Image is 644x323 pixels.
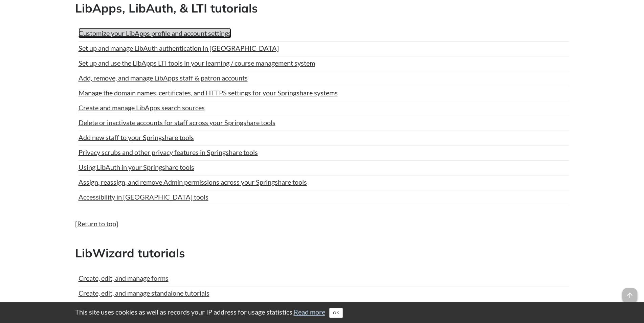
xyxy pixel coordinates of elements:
a: Add, remove, and manage LibApps staff & patron accounts [79,73,248,83]
a: Assign, reassign, and remove Admin permissions across your Springshare tools [79,177,307,187]
a: Using LibAuth in your Springshare tools [79,162,194,172]
a: Create, edit, and manage standalone tutorials [79,288,209,298]
a: Customize your LibApps profile and account settings [79,28,231,38]
a: Manage the domain names, certificates, and HTTPS settings for your Springshare systems [79,88,338,98]
a: Set up and manage LibAuth authentication in [GEOGRAPHIC_DATA] [79,43,279,53]
button: Close [329,308,343,318]
a: Set up and use the LibApps LTI tools in your learning / course management system [79,58,315,68]
a: Return to top [77,220,116,228]
a: Delete or inactivate accounts for staff across your Springshare tools [79,117,275,128]
a: Privacy scrubs and other privacy features in Springshare tools [79,147,258,157]
a: Create and manage LibApps search sources [79,102,205,113]
h2: LibWizard tutorials [75,245,569,261]
a: Accessibility in [GEOGRAPHIC_DATA] tools [79,192,208,202]
a: Read more [294,308,325,316]
a: Add new staff to your Springshare tools [79,132,194,142]
a: Create, edit, and manage forms [79,273,169,283]
div: This site uses cookies as well as records your IP address for usage statistics. [68,307,576,318]
p: [ ] [75,219,569,228]
span: arrow_upward [622,288,637,303]
a: arrow_upward [622,289,637,297]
